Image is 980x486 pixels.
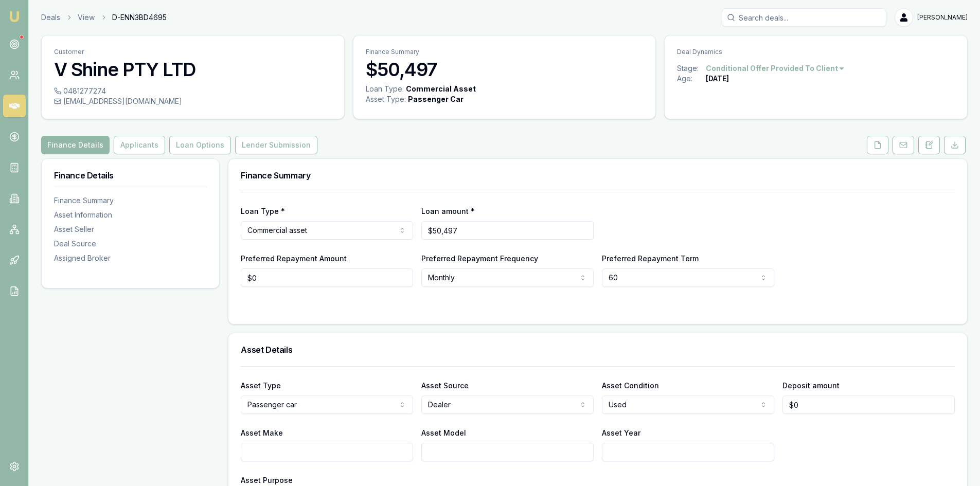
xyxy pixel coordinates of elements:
[169,136,231,154] button: Loan Options
[114,136,165,154] button: Applicants
[677,74,706,84] div: Age:
[366,84,404,94] div: Loan Type:
[241,428,283,437] label: Asset Make
[366,59,644,80] h3: $50,497
[782,395,955,414] input: $
[602,381,659,390] label: Asset Condition
[782,381,840,390] label: Deposit amount
[602,254,699,263] label: Preferred Repayment Term
[54,253,207,263] div: Assigned Broker
[677,48,955,56] p: Deal Dynamics
[241,207,285,215] label: Loan Type *
[421,254,538,263] label: Preferred Repayment Frequency
[241,268,413,287] input: $
[54,59,332,80] h3: V Shine PTY LTD
[366,48,644,56] p: Finance Summary
[54,210,207,220] div: Asset Information
[112,136,167,154] a: Applicants
[54,195,207,206] div: Finance Summary
[54,48,332,56] p: Customer
[706,74,729,84] div: [DATE]
[421,221,594,240] input: $
[235,136,317,154] button: Lender Submission
[167,136,233,154] a: Loan Options
[54,239,207,249] div: Deal Source
[408,94,464,104] div: Passenger Car
[421,207,475,215] label: Loan amount *
[241,476,293,484] label: Asset Purpose
[54,86,332,96] div: 0481277274
[233,136,319,154] a: Lender Submission
[917,13,968,22] span: [PERSON_NAME]
[112,12,167,23] span: D-ENN3BD4695
[41,136,110,154] button: Finance Details
[54,96,332,106] div: [EMAIL_ADDRESS][DOMAIN_NAME]
[677,63,706,74] div: Stage:
[241,171,955,179] h3: Finance Summary
[602,428,640,437] label: Asset Year
[366,94,406,104] div: Asset Type :
[241,254,347,263] label: Preferred Repayment Amount
[54,224,207,235] div: Asset Seller
[8,10,21,23] img: emu-icon-u.png
[722,8,886,27] input: Search deals
[241,346,955,354] h3: Asset Details
[54,171,207,179] h3: Finance Details
[41,12,60,23] a: Deals
[706,63,845,74] button: Conditional Offer Provided To Client
[41,136,112,154] a: Finance Details
[41,12,167,23] nav: breadcrumb
[421,381,469,390] label: Asset Source
[241,381,281,390] label: Asset Type
[406,84,476,94] div: Commercial Asset
[421,428,466,437] label: Asset Model
[78,12,95,23] a: View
